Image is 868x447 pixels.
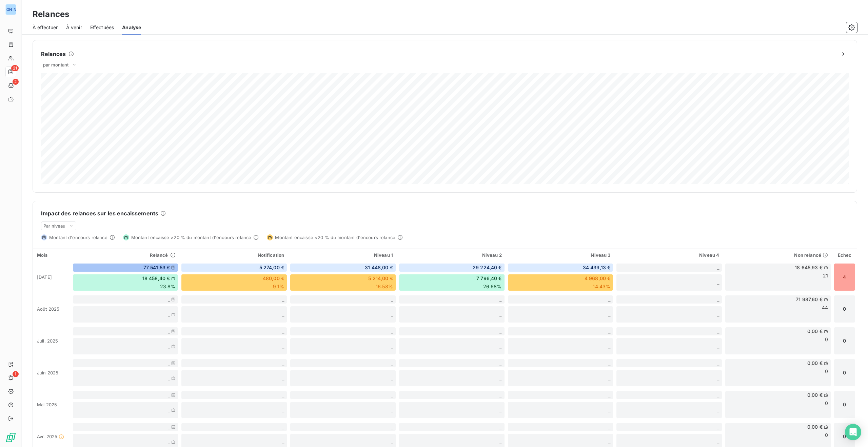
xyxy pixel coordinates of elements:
[822,304,828,311] span: 44
[499,439,501,445] span: _
[142,275,170,282] span: 18 458,40 €
[717,328,719,334] span: _
[43,223,66,229] span: Par niveau
[391,392,393,398] span: _
[33,8,69,20] h3: Relances
[795,264,823,271] span: 18 645,93 €
[282,328,284,334] span: _
[282,375,284,381] span: _
[699,252,719,258] span: Niveau 4
[37,338,58,344] span: juil. 2025
[717,407,719,413] span: _
[499,375,501,381] span: _
[807,392,823,399] span: 0,00 €
[374,252,393,258] span: Niveau 1
[717,392,719,398] span: _
[825,400,828,407] span: 0
[499,296,501,302] span: _
[168,439,170,445] span: _
[608,311,610,317] span: _
[717,424,719,430] span: _
[168,343,170,349] span: _
[825,336,828,343] span: 0
[282,360,284,366] span: _
[608,439,610,445] span: _
[37,252,67,258] div: Mois
[717,439,719,445] span: _
[499,311,501,317] span: _
[728,252,828,258] div: Non relancé
[608,375,610,381] span: _
[168,360,170,366] span: _
[259,264,284,271] span: 5 274,00 €
[258,252,284,258] span: Notification
[717,279,719,285] span: _
[13,79,19,85] span: 2
[143,264,170,271] span: 77 541,53 €
[473,264,502,271] span: 29 224,40 €
[37,434,57,439] span: avr. 2025
[282,343,284,349] span: _
[33,24,58,31] span: À effectuer
[608,360,610,366] span: _
[391,360,393,366] span: _
[834,295,855,323] div: 0
[796,296,823,303] span: 71 987,60 €
[376,283,393,290] span: 16.58%
[807,424,823,430] span: 0,00 €
[75,252,176,258] div: Relancé
[834,263,855,291] div: 4
[845,424,861,440] div: Open Intercom Messenger
[168,392,170,398] span: _
[122,24,141,31] span: Analyse
[168,424,170,430] span: _
[37,402,57,407] span: mai 2025
[499,328,501,334] span: _
[37,306,59,312] span: août 2025
[583,264,611,271] span: 34 439,13 €
[499,392,501,398] span: _
[37,274,52,280] span: [DATE]
[717,265,719,270] span: _
[368,275,393,282] span: 5 214,00 €
[168,311,170,317] span: _
[717,311,719,317] span: _
[807,328,823,335] span: 0,00 €
[499,343,501,349] span: _
[49,235,107,240] span: Montant d'encours relancé
[11,65,19,71] span: 21
[608,296,610,302] span: _
[365,264,393,271] span: 31 448,00 €
[282,296,284,302] span: _
[37,370,58,375] span: juin 2025
[273,283,284,290] span: 9.1%
[282,424,284,430] span: _
[476,275,502,282] span: 7 796,40 €
[391,439,393,445] span: _
[825,368,828,375] span: 0
[593,283,610,290] span: 14.43%
[66,24,82,31] span: À venir
[391,296,393,302] span: _
[5,4,16,15] div: [PERSON_NAME]
[834,327,855,355] div: 0
[90,24,114,31] span: Effectuées
[717,343,719,349] span: _
[391,311,393,317] span: _
[391,375,393,381] span: _
[608,328,610,334] span: _
[168,375,170,381] span: _
[5,432,16,443] img: Logo LeanPay
[585,275,611,282] span: 4 968,00 €
[160,283,176,290] span: 23.8%
[391,328,393,334] span: _
[391,343,393,349] span: _
[482,252,502,258] span: Niveau 2
[282,392,284,398] span: _
[717,296,719,302] span: _
[591,252,610,258] span: Niveau 3
[834,391,855,419] div: 0
[483,283,502,290] span: 26.68%
[608,392,610,398] span: _
[499,360,501,366] span: _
